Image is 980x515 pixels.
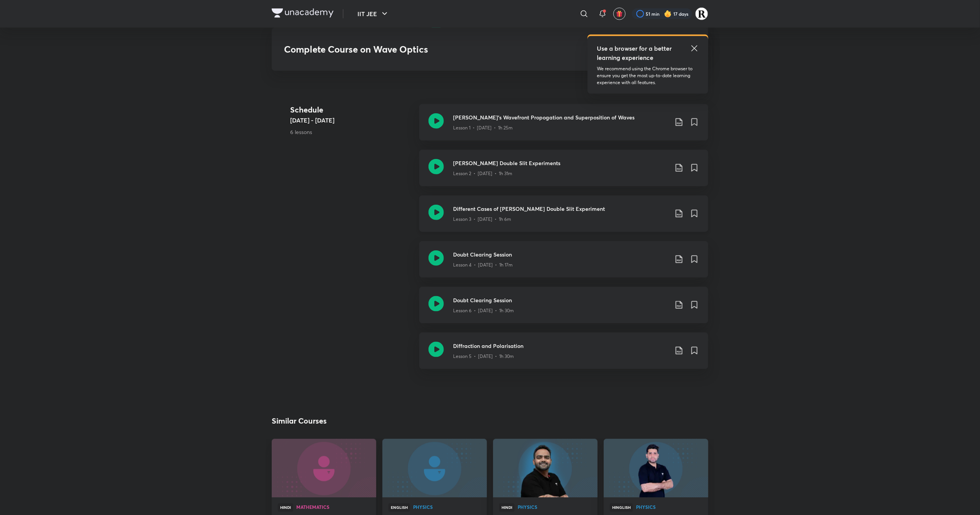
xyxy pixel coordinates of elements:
a: new-thumbnail [604,439,708,497]
span: Physics [636,505,702,510]
p: Lesson 6 • [DATE] • 1h 30m [453,307,514,314]
button: IIT JEE [353,6,394,22]
a: Company Logo [272,8,334,20]
a: Diffraction and PolarisationLesson 5 • [DATE] • 1h 30m [419,333,708,378]
span: Hindi [499,503,515,512]
a: new-thumbnail [272,439,376,497]
h5: [DATE] - [DATE] [290,116,413,125]
img: new-thumbnail [271,438,377,498]
button: avatar [613,8,626,20]
p: Lesson 1 • [DATE] • 1h 25m [453,124,513,131]
p: We recommend using the Chrome browser to ensure you get the most up-to-date learning experience w... [597,65,699,86]
span: English [389,503,410,512]
img: new-thumbnail [381,438,488,498]
img: Rakhi Sharma [695,7,708,20]
h3: Diffraction and Polarisation [453,342,668,350]
span: Physics [413,505,481,510]
h2: Similar Courses [272,415,327,427]
h3: [PERSON_NAME] Double Slit Experiments [453,159,668,167]
a: Doubt Clearing SessionLesson 4 • [DATE] • 1h 17m [419,241,708,287]
h3: Doubt Clearing Session [453,250,668,258]
h3: Doubt Clearing Session [453,296,668,304]
p: Lesson 5 • [DATE] • 1h 30m [453,353,514,360]
p: Lesson 3 • [DATE] • 1h 6m [453,216,511,223]
img: new-thumbnail [603,438,709,498]
img: Company Logo [272,8,334,18]
a: new-thumbnail [382,439,487,497]
h3: Different Cases of [PERSON_NAME] Double Slit Experiment [453,205,668,213]
span: Physics [518,505,591,510]
a: Physics [636,505,702,510]
img: new-thumbnail [492,438,598,498]
img: avatar [616,10,623,17]
h3: [PERSON_NAME]'s Wavefront Propogation and Superposition of Waves [453,113,668,121]
a: Mathematics [296,505,370,510]
a: Physics [413,505,481,510]
p: Lesson 2 • [DATE] • 1h 31m [453,170,512,177]
span: Hinglish [610,503,633,512]
a: [PERSON_NAME]'s Wavefront Propogation and Superposition of WavesLesson 1 • [DATE] • 1h 25m [419,104,708,150]
h3: Complete Course on Wave Optics [284,44,585,55]
span: Hindi [278,503,293,512]
h4: Schedule [290,104,413,116]
a: new-thumbnail [493,439,598,497]
a: Different Cases of [PERSON_NAME] Double Slit ExperimentLesson 3 • [DATE] • 1h 6m [419,195,708,241]
a: [PERSON_NAME] Double Slit ExperimentsLesson 2 • [DATE] • 1h 31m [419,150,708,195]
h5: Use a browser for a better learning experience [597,44,673,62]
p: 6 lessons [290,128,413,136]
img: streak [664,10,672,18]
p: Lesson 4 • [DATE] • 1h 17m [453,262,513,268]
a: Physics [518,505,591,510]
a: Doubt Clearing SessionLesson 6 • [DATE] • 1h 30m [419,287,708,333]
span: Mathematics [296,505,370,510]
